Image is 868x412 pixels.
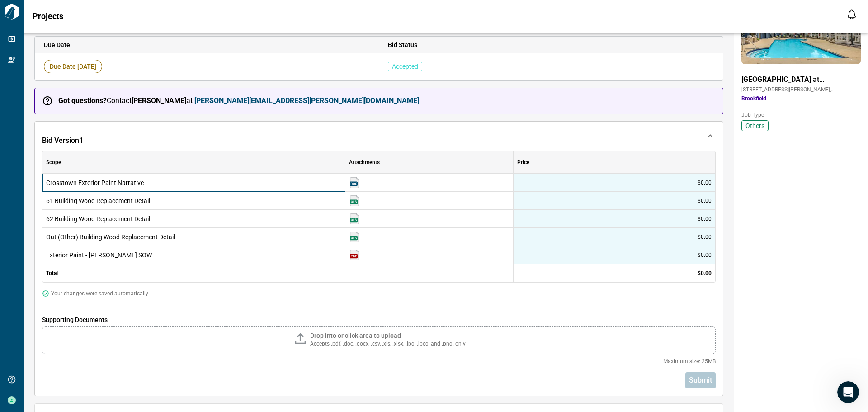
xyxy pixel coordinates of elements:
[35,122,723,151] div: Bid Version1
[46,270,58,277] span: Total
[349,177,360,188] img: Crosstown at Chapel Hill Ext. Paint Narrative.docx
[837,381,859,403] iframe: Intercom live chat
[44,40,370,49] span: Due Date
[46,178,341,187] span: Crosstown Exterior Paint Narrative
[741,75,861,84] span: [GEOGRAPHIC_DATA] at [GEOGRAPHIC_DATA]
[46,151,61,174] div: Scope
[745,121,764,130] span: Others
[349,195,360,206] img: Buildings 61 Wood Replacement.xlsx
[741,95,861,102] span: Brookfield
[685,372,716,388] button: Submit
[310,332,401,339] span: Drop into or click area to upload
[698,215,712,223] span: $0.00
[349,250,360,260] img: SW Paint Specification - Crosstown at Chapel Hill.pdf
[310,340,466,347] span: Accepts .pdf, .doc, .docx, .csv, .xls, .xlsx, .jpg, .jpeg, and .png. only
[741,111,861,118] span: Job Type
[42,151,345,174] div: Scope
[698,179,712,186] span: $0.00
[844,7,859,22] button: Open notification feed
[698,197,712,204] span: $0.00
[517,151,529,174] div: Price
[741,86,861,93] span: [STREET_ADDRESS][PERSON_NAME] , [GEOGRAPHIC_DATA] , NC
[58,96,419,105] span: Contact at
[388,40,714,49] span: Bid Status
[194,96,419,105] a: [PERSON_NAME][EMAIL_ADDRESS][PERSON_NAME][DOMAIN_NAME]
[349,232,360,242] img: Out Buildings Wood Replacement.xlsx
[698,251,712,259] span: $0.00
[689,376,712,385] span: Submit
[42,315,716,324] span: Supporting Documents
[44,60,102,73] span: Due Date [DATE]
[46,251,341,260] span: Exterior Paint - [PERSON_NAME] SOW
[132,96,186,105] strong: [PERSON_NAME]
[42,136,83,145] span: Bid Version 1
[46,232,341,242] span: Out (Other) Building Wood Replacement Detail
[698,270,712,277] span: $0.00
[51,290,148,297] span: Your changes were saved automatically
[46,214,341,223] span: 62 Building Wood Replacement Detail
[46,196,341,205] span: 61 Building Wood Replacement Detail
[349,159,380,166] span: Attachments
[698,233,712,241] span: $0.00
[42,358,716,365] span: Maximum size: 25MB
[514,151,716,174] div: Price
[58,96,107,105] strong: Got questions?
[33,12,63,21] span: Projects
[388,62,422,71] span: Accepted
[349,213,360,224] img: Buildings 62 Wood Replacement.xlsx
